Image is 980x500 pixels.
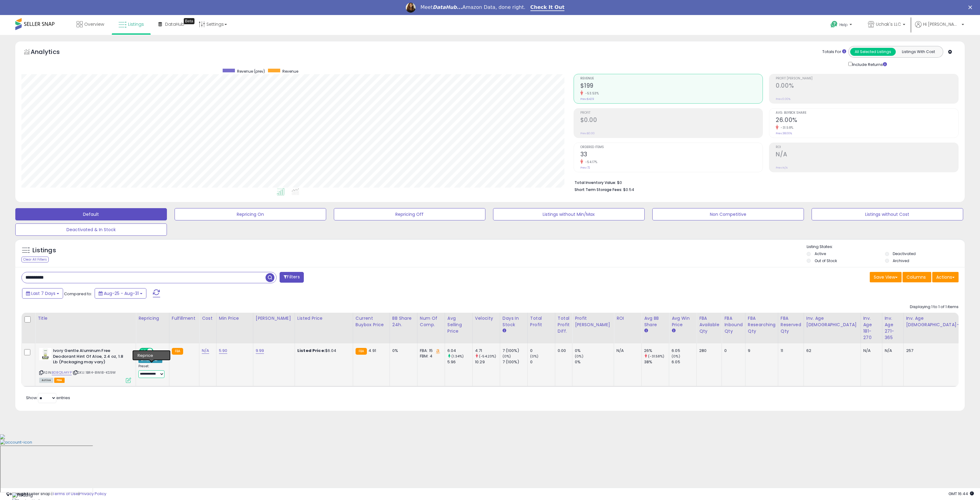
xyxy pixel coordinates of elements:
button: Repricing On [175,208,326,220]
p: Listing States: [807,244,965,250]
div: Avg Win Price [672,315,694,328]
div: 0 [724,348,741,353]
div: Inv. Age 181-270 [863,315,880,341]
div: Title [38,315,133,322]
b: Total Inventory Value: [575,180,616,185]
a: Listings [114,15,149,33]
div: 0.00 [558,348,567,353]
div: FBA: 15 [420,348,440,353]
div: Cost [202,315,214,322]
a: Settings [194,15,232,33]
span: OFF [153,349,162,354]
button: Repricing Off [334,208,485,220]
div: Tooltip anchor [184,18,194,24]
button: Aug-25 - Aug-31 [95,288,146,299]
a: Hi [PERSON_NAME] [915,21,964,35]
span: Listings [128,21,144,27]
div: 11 [781,348,799,353]
button: Save View [870,272,902,282]
button: Listings With Cost [895,48,941,56]
small: Prev: $0.00 [580,132,595,135]
div: 0 [530,348,555,353]
div: 7 (100%) [503,348,527,353]
div: 38% [644,359,669,365]
div: 0 [530,359,555,365]
button: Deactivated & In Stock [15,223,167,236]
div: Preset: [138,364,164,378]
div: 0% [575,359,614,365]
div: 9 [748,348,773,353]
small: Avg BB Share. [644,328,648,334]
label: Deactivated [893,251,916,256]
small: (0%) [575,354,583,359]
small: FBA [356,348,367,355]
div: 4.71 [475,348,500,353]
div: 257 [906,348,965,353]
a: 5.90 [219,348,228,354]
span: | SKU: 1BR4-8WI8-KS9W [73,370,116,375]
div: Inv. Age [DEMOGRAPHIC_DATA]-180 [906,315,967,328]
small: Days In Stock. [503,328,506,334]
span: Aug-25 - Aug-31 [104,290,139,296]
label: Active [815,251,826,256]
span: Profit [580,111,763,115]
div: Close [968,6,974,9]
div: N/A [616,348,637,353]
div: 6.04 [447,348,472,353]
div: Listed Price [297,315,350,322]
a: N/A [202,348,209,354]
div: N/A [863,348,877,353]
span: Hi [PERSON_NAME] [923,21,960,27]
small: Prev: $429 [580,97,594,101]
div: Include Returns [844,61,894,67]
small: (1.34%) [451,354,464,359]
div: $6.04 [297,348,348,353]
span: Uchak's LLC [876,21,901,27]
div: Profit [PERSON_NAME] [575,315,611,328]
label: Archived [893,258,909,263]
div: 10.29 [475,359,500,365]
small: -53.53% [583,91,599,96]
div: Num of Comp. [420,315,442,328]
a: B08Q1L44YP [52,370,72,375]
button: Listings without Min/Max [493,208,645,220]
span: ROI [776,146,958,149]
div: Inv. Age [DEMOGRAPHIC_DATA] [806,315,858,328]
h2: 0.00% [776,82,958,90]
div: [PERSON_NAME] [256,315,292,322]
div: Total Profit Diff. [558,315,570,334]
div: BB Share 24h. [392,315,415,328]
small: Prev: 0.00% [776,97,790,101]
div: Fulfillment [172,315,197,322]
button: Filters [280,272,303,283]
small: (0%) [672,354,680,359]
div: 26% [644,348,669,353]
div: FBA Available Qty [699,315,719,334]
div: 5.96 [447,359,472,365]
small: Prev: N/A [776,166,788,170]
b: Short Term Storage Fees: [575,187,622,192]
a: 9.99 [256,348,264,354]
div: Current Buybox Price [356,315,387,328]
button: Listings without Cost [812,208,963,220]
span: Revenue (prev) [237,69,265,74]
a: Overview [72,15,109,33]
i: Get Help [830,21,838,28]
div: FBM: 4 [420,353,440,359]
div: 62 [806,348,856,353]
button: Last 7 Days [22,288,63,299]
button: Non Competitive [652,208,804,220]
button: All Selected Listings [850,48,896,56]
div: FBA Reserved Qty [781,315,801,334]
span: Compared to: [64,291,92,297]
span: FBA [54,378,65,383]
i: DataHub... [433,4,462,10]
small: Prev: 72 [580,166,590,170]
div: 7 (100%) [503,359,527,365]
div: N/A [885,348,899,353]
div: FBA Researching Qty [748,315,775,334]
small: Prev: 38.00% [776,132,792,135]
span: Show: entries [26,395,70,401]
img: Floating [12,493,33,498]
h2: $0.00 [580,116,763,125]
